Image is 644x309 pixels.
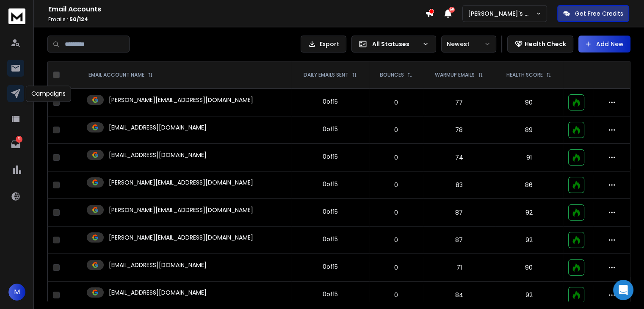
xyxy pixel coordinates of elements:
[323,180,338,188] div: 0 of 15
[495,199,563,226] td: 92
[109,96,253,104] p: [PERSON_NAME][EMAIL_ADDRESS][DOMAIN_NAME]
[507,36,573,52] button: Health Check
[109,233,253,242] p: [PERSON_NAME][EMAIL_ADDRESS][DOMAIN_NAME]
[323,97,338,106] div: 0 of 15
[495,144,563,171] td: 91
[423,171,495,199] td: 83
[374,236,418,244] p: 0
[423,199,495,226] td: 87
[88,72,153,78] div: EMAIL ACCOUNT NAME
[26,86,71,102] div: Campaigns
[323,290,338,298] div: 0 of 15
[423,116,495,144] td: 78
[109,123,207,132] p: [EMAIL_ADDRESS][DOMAIN_NAME]
[374,291,418,299] p: 0
[69,16,88,23] span: 50 / 124
[578,36,630,52] button: Add New
[372,40,419,48] p: All Statuses
[374,181,418,189] p: 0
[495,116,563,144] td: 89
[109,178,253,187] p: [PERSON_NAME][EMAIL_ADDRESS][DOMAIN_NAME]
[109,288,207,297] p: [EMAIL_ADDRESS][DOMAIN_NAME]
[8,284,25,301] button: M
[557,5,629,22] button: Get Free Credits
[380,72,404,78] p: BOUNCES
[423,89,495,116] td: 77
[323,235,338,243] div: 0 of 15
[423,254,495,281] td: 71
[48,16,425,23] p: Emails :
[109,206,253,214] p: [PERSON_NAME][EMAIL_ADDRESS][DOMAIN_NAME]
[374,153,418,162] p: 0
[495,89,563,116] td: 90
[495,171,563,199] td: 86
[374,126,418,134] p: 0
[449,7,455,13] span: 50
[441,36,496,52] button: Newest
[423,144,495,171] td: 74
[323,262,338,271] div: 0 of 15
[8,8,25,24] img: logo
[374,98,418,107] p: 0
[435,72,475,78] p: WARMUP EMAILS
[506,72,543,78] p: HEALTH SCORE
[374,263,418,272] p: 0
[323,125,338,133] div: 0 of 15
[7,136,24,153] a: 51
[575,9,623,18] p: Get Free Credits
[613,280,633,300] div: Open Intercom Messenger
[423,226,495,254] td: 87
[16,136,22,143] p: 51
[495,281,563,309] td: 92
[323,207,338,216] div: 0 of 15
[495,226,563,254] td: 92
[468,9,536,18] p: [PERSON_NAME]'s Workspace
[48,4,425,14] h1: Email Accounts
[495,254,563,281] td: 90
[109,261,207,269] p: [EMAIL_ADDRESS][DOMAIN_NAME]
[374,208,418,217] p: 0
[525,40,566,48] p: Health Check
[423,281,495,309] td: 84
[323,152,338,161] div: 0 of 15
[109,151,207,159] p: [EMAIL_ADDRESS][DOMAIN_NAME]
[304,72,348,78] p: DAILY EMAILS SENT
[301,36,346,52] button: Export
